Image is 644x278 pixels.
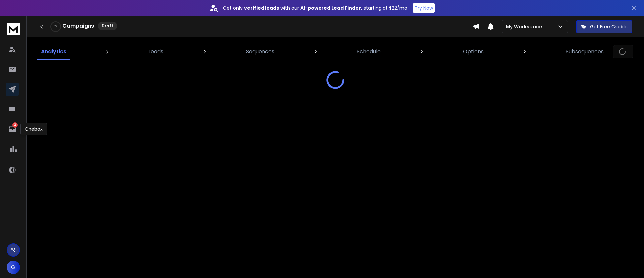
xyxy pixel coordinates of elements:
p: Try Now [415,5,433,11]
p: Schedule [357,48,381,56]
div: Draft [98,22,117,30]
img: logo [7,23,20,35]
p: Leads [148,48,163,56]
p: Sequences [246,48,274,56]
a: Analytics [37,44,70,60]
a: Sequences [242,44,278,60]
p: Get only with our starting at $22/mo [223,5,407,11]
strong: verified leads [244,5,279,11]
strong: AI-powered Lead Finder, [300,5,362,11]
p: My Workspace [506,23,545,30]
p: 2 [12,122,18,128]
a: Options [459,44,488,60]
button: G [7,261,20,274]
button: Get Free Credits [576,20,632,33]
p: Subsequences [566,48,604,56]
a: Leads [145,44,167,60]
p: 0 % [54,25,57,29]
h1: Campaigns [62,22,94,30]
a: Schedule [353,44,384,60]
p: Analytics [41,48,66,56]
p: Options [463,48,484,56]
a: 2 [6,122,19,136]
a: Subsequences [562,44,608,60]
button: Try Now [413,3,435,13]
div: Onebox [20,123,47,135]
p: Get Free Credits [590,23,628,30]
